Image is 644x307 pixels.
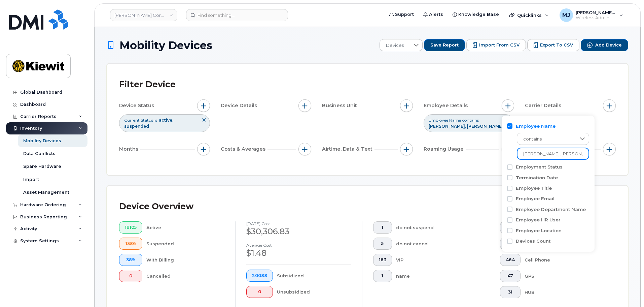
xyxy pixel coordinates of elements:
[246,243,351,247] h4: Average cost
[373,254,392,266] button: 163
[246,286,273,298] button: 0
[119,254,142,266] button: 389
[500,238,521,250] button: 98
[525,270,605,282] div: GPS
[125,257,137,263] span: 389
[246,221,351,226] h4: [DATE] cost
[252,273,267,278] span: 20088
[379,273,386,279] span: 1
[119,221,142,234] button: 19105
[125,241,137,246] span: 1386
[373,238,392,250] button: 5
[581,39,628,51] button: Add Device
[429,117,461,123] span: Employee Name
[373,221,392,234] button: 1
[322,146,374,153] span: Airtime, Data & Text
[379,257,386,263] span: 163
[396,221,478,234] div: do not suspend
[525,102,563,109] span: Carrier Details
[396,238,478,250] div: do not cancel
[124,117,153,123] span: Current Status
[396,270,478,282] div: name
[540,42,573,48] span: Export to CSV
[479,42,520,48] span: Import from CSV
[246,226,351,237] div: $30,306.83
[462,117,479,123] span: contains
[525,286,605,298] div: HUB
[516,195,554,202] label: Employee Email
[125,273,137,279] span: 0
[517,133,576,145] span: contains
[506,273,515,279] span: 47
[119,39,212,51] span: Mobility Devices
[125,225,137,230] span: 19105
[615,278,639,302] iframe: Messenger Launcher
[159,118,173,123] span: active
[154,117,157,123] span: is
[500,254,521,266] button: 464
[517,148,589,160] input: Enter Value
[424,146,466,153] span: Roaming Usage
[516,238,550,244] label: Devices Count
[516,164,563,170] label: Employment Status
[516,123,556,129] label: Employee Name
[506,257,515,263] span: 464
[119,270,142,282] button: 0
[119,238,142,250] button: 1386
[146,254,225,266] div: With Billing
[322,102,359,109] span: Business Unit
[500,270,521,282] button: 47
[429,124,503,129] span: [PERSON_NAME], [PERSON_NAME]
[516,217,561,223] label: Employee HR User
[277,270,352,282] div: Subsidized
[516,175,558,181] label: Termination Date
[424,39,465,51] button: Save Report
[516,206,586,213] label: Employee Department Name
[221,102,259,109] span: Device Details
[146,270,225,282] div: Cancelled
[246,270,273,282] button: 20088
[146,238,225,250] div: Suspended
[516,185,552,191] label: Employee Title
[379,241,386,246] span: 5
[500,286,521,298] button: 31
[146,221,225,234] div: Active
[221,146,267,153] span: Costs & Averages
[500,221,521,234] button: 11
[466,39,526,51] button: Import from CSV
[379,225,386,230] span: 1
[124,124,149,129] span: suspended
[246,247,351,259] div: $1.48
[119,198,193,215] div: Device Overview
[119,146,140,153] span: Months
[119,102,156,109] span: Device Status
[525,254,605,266] div: Cell Phone
[277,286,352,298] div: Unsubsidized
[506,289,515,295] span: 31
[527,39,579,51] button: Export to CSV
[119,76,176,93] div: Filter Device
[373,270,392,282] button: 1
[424,102,470,109] span: Employee Details
[595,42,622,48] span: Add Device
[252,289,267,295] span: 0
[380,39,410,52] span: Devices
[430,42,459,48] span: Save Report
[516,227,562,234] label: Employee Location
[396,254,478,266] div: VIP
